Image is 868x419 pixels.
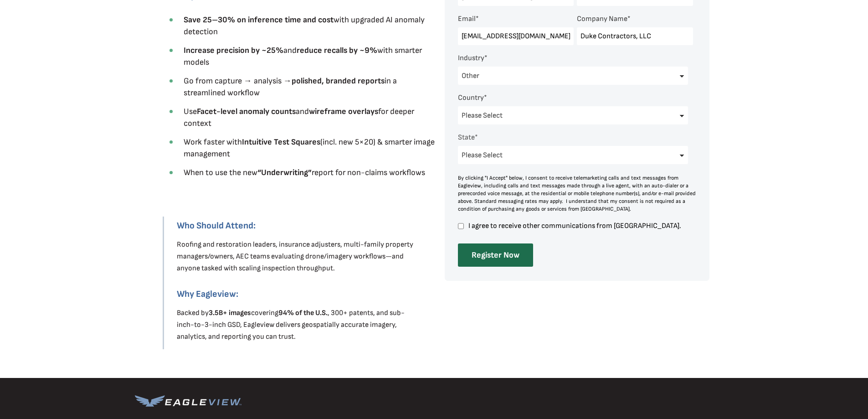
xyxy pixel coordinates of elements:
span: State [458,133,475,142]
strong: “Underwriting” [257,168,312,177]
input: Register Now [458,243,533,267]
div: By clicking "I Accept" below, I consent to receive telemarketing calls and text messages from Eag... [458,174,697,213]
span: Go from capture → analysis → in a streamlined workflow [184,76,397,98]
strong: Facet-level anomaly counts [197,107,296,116]
strong: Increase precision by ~25% [184,46,283,55]
span: Industry [458,54,484,62]
span: Company Name [577,15,627,23]
span: Country [458,93,484,102]
strong: polished, branded reports [292,76,385,86]
span: Use and for deeper context [184,107,414,128]
strong: Intuitive Test Squares [242,137,320,147]
strong: wireframe overlays [309,107,378,116]
span: When to use the new report for non-claims workflows [184,168,425,177]
span: and with smarter models [184,46,422,67]
input: I agree to receive other communications from [GEOGRAPHIC_DATA]. [458,222,464,230]
span: Roofing and restoration leaders, insurance adjusters, multi-family property managers/owners, AEC ... [177,240,413,273]
strong: 94% of the U.S. [278,309,328,317]
span: Work faster with (incl. new 5×20) & smarter image management [184,137,435,159]
span: Backed by covering , 300+ patents, and sub-inch-to-3-inch GSD, Eagleview delivers geospatially ac... [177,309,405,341]
strong: Who Should Attend: [177,220,256,231]
strong: 3.5B+ images [209,309,251,317]
strong: reduce recalls by ~9% [297,46,377,55]
strong: Why Eagleview: [177,289,238,300]
span: with upgraded AI anomaly detection [184,15,425,36]
span: Email [458,15,476,23]
span: I agree to receive other communications from [GEOGRAPHIC_DATA]. [467,222,693,230]
strong: Save 25–30% on inference time and cost [184,15,334,25]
